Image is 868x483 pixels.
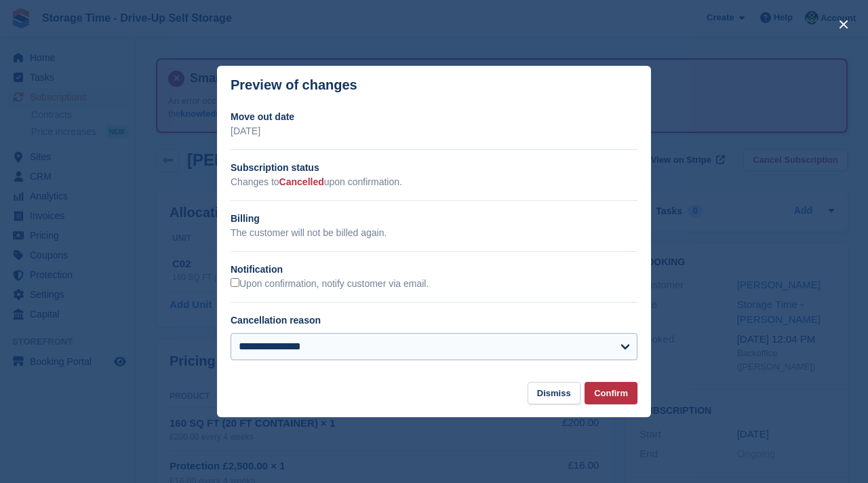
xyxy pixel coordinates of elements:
[231,77,357,93] p: Preview of changes
[231,226,637,240] p: The customer will not be billed again.
[231,315,321,326] label: Cancellation reason
[279,176,324,187] span: Cancelled
[231,212,637,226] h2: Billing
[231,124,637,138] p: [DATE]
[231,175,637,189] p: Changes to upon confirmation.
[833,14,854,35] button: close
[231,110,637,124] h2: Move out date
[528,382,580,404] button: Dismiss
[231,161,637,175] h2: Subscription status
[231,278,429,290] label: Upon confirmation, notify customer via email.
[231,278,239,287] input: Upon confirmation, notify customer via email.
[585,382,637,404] button: Confirm
[231,263,637,277] h2: Notification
